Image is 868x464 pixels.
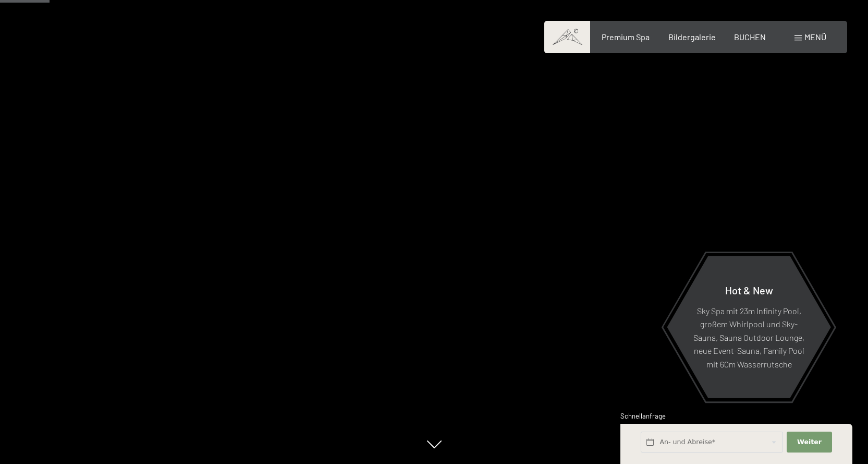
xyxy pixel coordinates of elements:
a: Bildergalerie [668,32,716,42]
span: Menü [804,32,826,42]
p: Sky Spa mit 23m Infinity Pool, großem Whirlpool und Sky-Sauna, Sauna Outdoor Lounge, neue Event-S... [692,304,805,371]
a: BUCHEN [734,32,766,42]
a: Premium Spa [602,32,650,42]
span: Schnellanfrage [620,412,666,420]
a: Hot & New Sky Spa mit 23m Infinity Pool, großem Whirlpool und Sky-Sauna, Sauna Outdoor Lounge, ne... [666,255,832,399]
button: Weiter [787,432,832,453]
span: Hot & New [725,283,773,296]
span: Weiter [797,437,822,447]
